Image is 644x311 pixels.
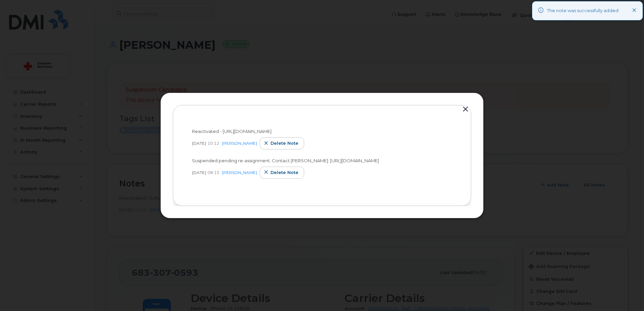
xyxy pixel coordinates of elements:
[192,170,206,175] span: [DATE]
[207,170,219,175] span: 08:15
[222,141,257,146] a: [PERSON_NAME]
[192,129,271,134] span: Reactivated - [URL][DOMAIN_NAME]
[270,169,298,176] span: Delete note
[270,140,298,146] span: Delete note
[222,170,257,175] a: [PERSON_NAME]
[192,140,206,146] span: [DATE]
[260,167,304,179] button: Delete note
[260,137,304,149] button: Delete note
[547,7,618,14] div: The note was successfully added
[192,158,379,163] span: Suspended pending re-assignment. Contact [PERSON_NAME]: [URL][DOMAIN_NAME]
[207,140,219,146] span: 10:12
